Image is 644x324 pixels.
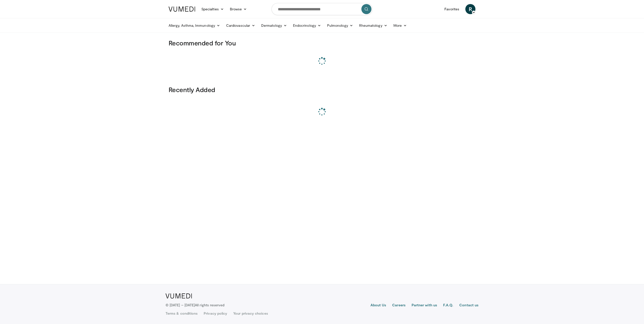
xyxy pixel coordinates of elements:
a: Browse [227,4,250,14]
a: Dermatology [258,20,290,31]
a: About Us [370,303,386,309]
a: Contact us [459,303,478,309]
p: © [DATE] – [DATE] [166,303,225,308]
a: Terms & conditions [166,311,198,316]
a: Endocrinology [290,20,324,31]
a: Your privacy choices [233,311,268,316]
a: R [465,4,475,14]
a: Privacy policy [204,311,227,316]
a: More [390,20,410,31]
a: Pulmonology [324,20,356,31]
a: Cardiovascular [223,20,258,31]
a: Rheumatology [356,20,390,31]
h3: Recommended for You [169,39,475,47]
input: Search topics, interventions [272,3,372,15]
a: Specialties [198,4,227,14]
a: Partner with us [412,303,437,309]
a: Favorites [441,4,462,14]
img: VuMedi Logo [166,293,192,299]
h3: Recently Added [169,86,475,94]
span: All rights reserved [195,303,224,307]
a: Allergy, Asthma, Immunology [166,20,223,31]
a: Careers [392,303,406,309]
a: F.A.Q. [443,303,453,309]
img: VuMedi Logo [169,7,195,12]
